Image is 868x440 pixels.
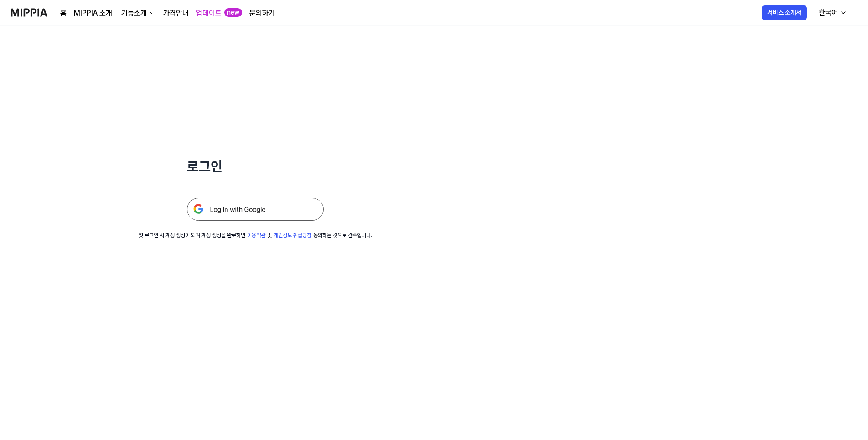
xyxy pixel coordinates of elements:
div: 기능소개 [119,8,149,19]
h1: 로그인 [187,157,324,176]
button: 기능소개 [119,8,156,19]
a: 홈 [60,8,67,19]
a: MIPPIA 소개 [74,8,112,19]
div: 한국어 [817,7,840,18]
button: 한국어 [811,4,852,22]
div: new [224,8,242,17]
a: 이용약관 [247,232,265,238]
a: 가격안내 [163,8,189,19]
a: 업데이트 [196,8,222,19]
a: 문의하기 [249,8,275,19]
img: 구글 로그인 버튼 [187,198,324,221]
button: 서비스 소개서 [762,5,807,20]
div: 첫 로그인 시 계정 생성이 되며 계정 생성을 완료하면 및 동의하는 것으로 간주합니다. [139,232,372,239]
a: 개인정보 취급방침 [274,232,311,238]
